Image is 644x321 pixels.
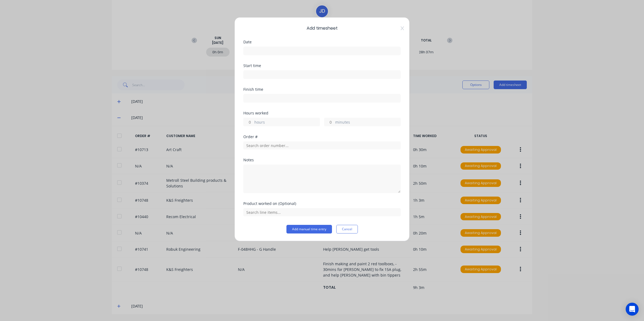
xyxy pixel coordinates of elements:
[243,158,401,162] div: Notes
[243,135,401,139] div: Order #
[286,225,332,233] button: Add manual time entry
[626,303,639,316] div: Open Intercom Messenger
[243,111,401,115] div: Hours worked
[324,118,334,126] input: 0
[243,208,401,216] input: Search line items...
[243,64,401,68] div: Start time
[243,202,401,205] div: Product worked on (Optional)
[335,119,400,126] label: minutes
[243,141,401,149] input: Search order number...
[243,25,401,32] span: Add timesheet
[243,88,401,91] div: Finish time
[243,40,401,44] div: Date
[254,119,320,126] label: hours
[336,225,358,233] button: Cancel
[244,118,253,126] input: 0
